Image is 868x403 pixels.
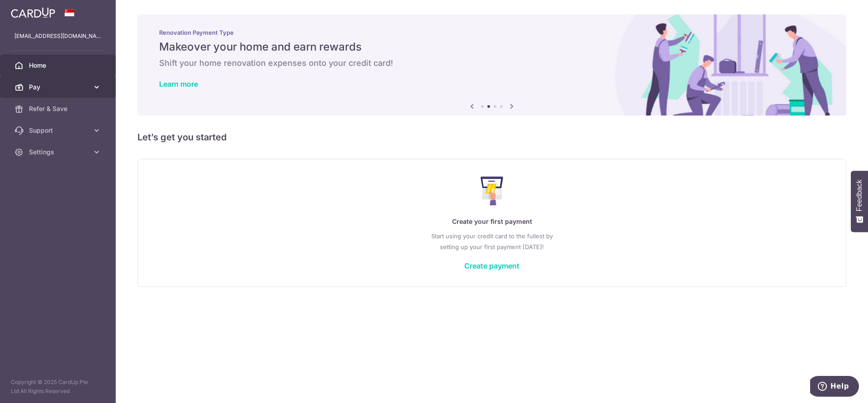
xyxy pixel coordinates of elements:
[159,58,825,69] h6: Shift your home renovation expenses onto your credit card!
[159,79,198,88] a: Learn more
[481,176,504,205] img: Make Payment
[29,61,89,70] span: Home
[14,32,101,41] p: [EMAIL_ADDRESS][DOMAIN_NAME]
[137,14,846,116] img: Renovation banner
[851,171,868,232] button: Feedback - Show survey
[29,148,89,157] span: Settings
[29,83,89,92] span: Pay
[159,40,825,54] h5: Makeover your home and earn rewards
[29,104,89,113] span: Refer & Save
[810,376,859,398] iframe: Opens a widget where you can find more information
[137,130,846,144] h5: Let’s get you started
[156,231,828,252] p: Start using your credit card to the fullest by setting up your first payment [DATE]!
[464,261,519,270] a: Create payment
[156,216,828,227] p: Create your first payment
[29,126,89,135] span: Support
[159,29,825,36] p: Renovation Payment Type
[855,180,863,211] span: Feedback
[11,7,55,18] img: CardUp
